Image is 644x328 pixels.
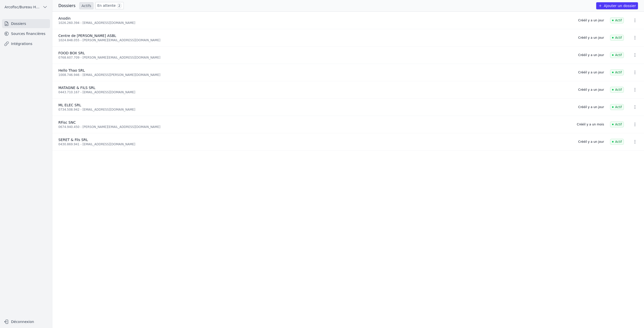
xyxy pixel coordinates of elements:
[578,18,604,22] div: Créé il y a un jour
[596,2,638,9] button: Ajouter un dossier
[610,69,624,75] span: Actif
[79,2,93,9] a: Actifs
[58,120,76,124] span: RFisc SNC
[610,139,624,145] span: Actif
[58,51,85,55] span: FOOD BOX SRL
[58,34,116,38] span: Centre de [PERSON_NAME] ASBL
[578,36,604,40] div: Créé il y a un jour
[58,125,571,129] div: 0674.940.450 - [PERSON_NAME][EMAIL_ADDRESS][DOMAIN_NAME]
[2,29,50,38] a: Sources financières
[2,3,50,11] button: Arcofisc/Bureau Haot
[2,318,50,326] button: Déconnexion
[58,73,572,77] div: 1008.746.946 - [EMAIL_ADDRESS][PERSON_NAME][DOMAIN_NAME]
[610,17,624,23] span: Actif
[578,88,604,92] div: Créé il y a un jour
[58,56,572,60] div: 0768.607.709 - [PERSON_NAME][EMAIL_ADDRESS][DOMAIN_NAME]
[578,105,604,109] div: Créé il y a un jour
[58,142,572,146] div: 0430.869.941 - [EMAIL_ADDRESS][DOMAIN_NAME]
[578,53,604,57] div: Créé il y a un jour
[95,2,124,9] a: En attente 2
[610,87,624,93] span: Actif
[58,86,95,90] span: MATAGNE & FILS SRL
[2,19,50,28] a: Dossiers
[578,70,604,74] div: Créé il y a un jour
[58,90,572,94] div: 0443.710.167 - [EMAIL_ADDRESS][DOMAIN_NAME]
[578,140,604,144] div: Créé il y a un jour
[58,108,572,112] div: 0734.508.942 - [EMAIL_ADDRESS][DOMAIN_NAME]
[58,103,81,107] span: ML ELEC SRL
[58,21,572,25] div: 1026.260.394 - [EMAIL_ADDRESS][DOMAIN_NAME]
[117,3,122,8] span: 2
[58,16,71,20] span: Anodin
[610,121,624,127] span: Actif
[5,5,41,10] span: Arcofisc/Bureau Haot
[610,104,624,110] span: Actif
[610,35,624,41] span: Actif
[58,68,85,72] span: Hello Thao SRL
[58,38,572,42] div: 1024.848.055 - [PERSON_NAME][EMAIL_ADDRESS][DOMAIN_NAME]
[58,3,75,9] h3: Dossiers
[610,52,624,58] span: Actif
[2,39,50,48] a: Intégrations
[58,138,88,142] span: SERET & Fils SRL
[577,122,604,126] div: Créé il y a un mois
